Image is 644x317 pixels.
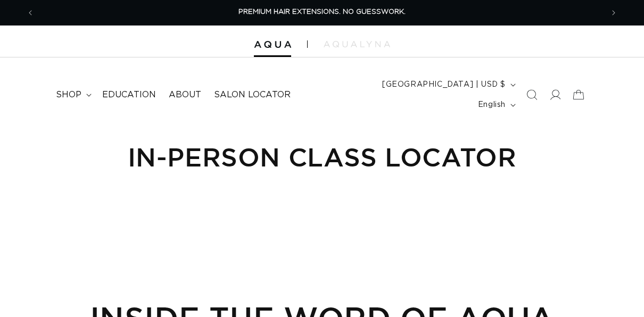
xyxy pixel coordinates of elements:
[376,74,520,95] button: [GEOGRAPHIC_DATA] | USD $
[96,83,162,107] a: Education
[238,9,406,15] span: PREMIUM HAIR EXTENSIONS. NO GUESSWORK.
[324,41,390,47] img: aqualyna.com
[162,83,208,107] a: About
[19,3,42,23] button: Previous announcement
[56,140,588,173] h1: In-Person Class Locator
[49,83,96,107] summary: shop
[56,89,81,101] span: shop
[602,3,625,23] button: Next announcement
[208,83,297,107] a: Salon Locator
[102,89,156,101] span: Education
[254,41,291,48] img: Aqua Hair Extensions
[472,95,520,115] button: English
[382,79,506,90] span: [GEOGRAPHIC_DATA] | USD $
[478,99,506,111] span: English
[214,89,291,101] span: Salon Locator
[169,89,201,101] span: About
[520,83,543,106] summary: Search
